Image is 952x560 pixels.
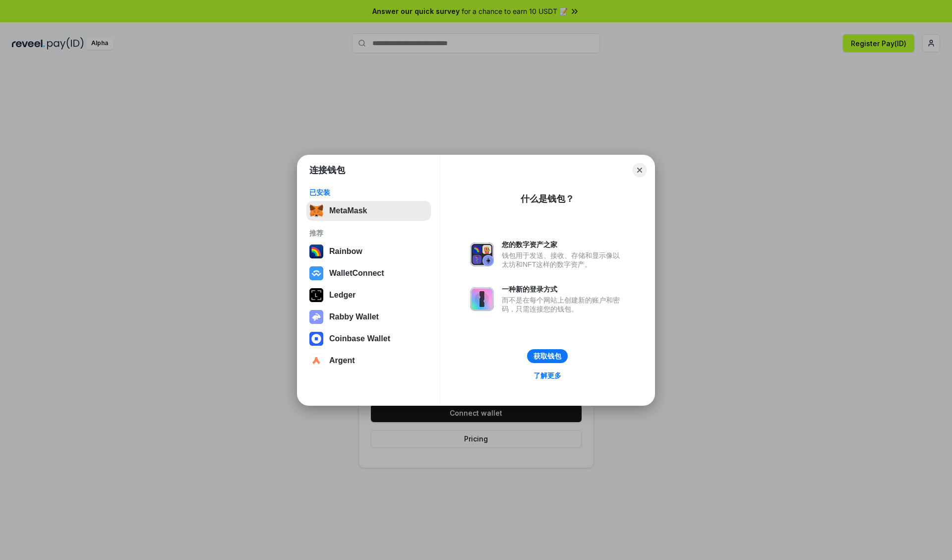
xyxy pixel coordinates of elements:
[309,164,345,176] h1: 连接钱包
[502,251,625,269] div: 钱包用于发送、接收、存储和显示像以太坊和NFT这样的数字资产。
[309,310,323,324] img: svg+xml,%3Csvg%20xmlns%3D%22http%3A%2F%2Fwww.w3.org%2F2000%2Fsvg%22%20fill%3D%22none%22%20viewBox...
[534,352,561,361] div: 获取钱包
[329,312,379,321] div: Rabby Wallet
[329,247,362,256] div: Rainbow
[309,266,323,280] img: svg+xml,%3Csvg%20width%3D%2228%22%20height%3D%2228%22%20viewBox%3D%220%200%2028%2028%22%20fill%3D...
[306,263,431,283] button: WalletConnect
[329,356,355,365] div: Argent
[306,242,431,261] button: Rainbow
[329,269,384,278] div: WalletConnect
[502,285,625,294] div: 一种新的登录方式
[527,349,568,363] button: 获取钱包
[528,369,567,382] a: 了解更多
[309,204,323,218] img: svg+xml,%3Csvg%20fill%3D%22none%22%20height%3D%2233%22%20viewBox%3D%220%200%2035%2033%22%20width%...
[309,188,428,197] div: 已安装
[309,354,323,368] img: svg+xml,%3Csvg%20width%3D%2228%22%20height%3D%2228%22%20viewBox%3D%220%200%2028%2028%22%20fill%3D...
[534,371,561,380] div: 了解更多
[306,201,431,221] button: MetaMask
[502,240,625,249] div: 您的数字资产之家
[329,334,390,343] div: Coinbase Wallet
[309,288,323,302] img: svg+xml,%3Csvg%20xmlns%3D%22http%3A%2F%2Fwww.w3.org%2F2000%2Fsvg%22%20width%3D%2228%22%20height%3...
[306,307,431,327] button: Rabby Wallet
[329,206,367,215] div: MetaMask
[633,163,647,177] button: Close
[306,351,431,371] button: Argent
[309,332,323,346] img: svg+xml,%3Csvg%20width%3D%2228%22%20height%3D%2228%22%20viewBox%3D%220%200%2028%2028%22%20fill%3D...
[502,296,625,313] div: 而不是在每个网站上创建新的账户和密码，只需连接您的钱包。
[306,285,431,305] button: Ledger
[309,245,323,258] img: svg+xml,%3Csvg%20width%3D%22120%22%20height%3D%22120%22%20viewBox%3D%220%200%20120%20120%22%20fil...
[329,291,356,300] div: Ledger
[470,287,494,311] img: svg+xml,%3Csvg%20xmlns%3D%22http%3A%2F%2Fwww.w3.org%2F2000%2Fsvg%22%20fill%3D%22none%22%20viewBox...
[521,193,574,205] div: 什么是钱包？
[470,243,494,266] img: svg+xml,%3Csvg%20xmlns%3D%22http%3A%2F%2Fwww.w3.org%2F2000%2Fsvg%22%20fill%3D%22none%22%20viewBox...
[309,229,428,238] div: 推荐
[306,329,431,349] button: Coinbase Wallet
